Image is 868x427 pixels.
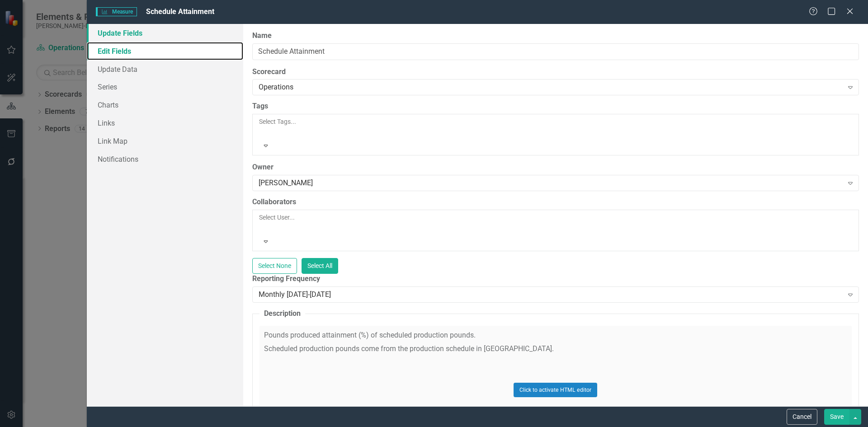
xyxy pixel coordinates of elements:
[87,96,243,114] a: Charts
[252,101,859,112] label: Tags
[252,31,859,41] label: Name
[252,162,859,173] label: Owner
[824,409,849,425] button: Save
[87,150,243,168] a: Notifications
[146,7,214,16] span: Schedule Attainment
[96,7,137,16] span: Measure
[514,383,597,397] button: Click to activate HTML editor
[87,42,243,60] a: Edit Fields
[259,289,843,300] div: Monthly [DATE]-[DATE]
[252,67,859,77] label: Scorecard
[252,274,859,284] label: Reporting Frequency
[87,60,243,78] a: Update Data
[259,309,305,319] legend: Description
[252,258,297,274] button: Select None
[87,24,243,42] a: Update Fields
[252,197,859,207] label: Collaborators
[87,78,243,96] a: Series
[87,132,243,150] a: Link Map
[259,178,843,188] div: [PERSON_NAME]
[787,409,817,425] button: Cancel
[252,43,859,60] input: Measure Name
[87,114,243,132] a: Links
[259,213,852,222] div: Select User...
[302,258,338,274] button: Select All
[259,117,852,126] div: Select Tags...
[259,82,843,93] div: Operations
